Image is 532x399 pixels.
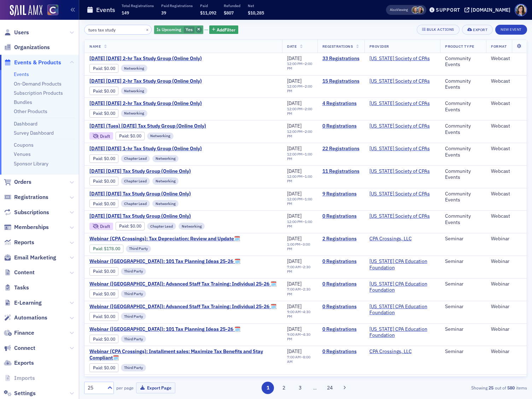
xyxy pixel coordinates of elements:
[161,10,166,16] span: 39
[287,219,303,224] time: 12:00 PM
[93,178,102,184] a: Paid
[93,246,102,251] a: Paid
[116,385,134,391] label: per page
[89,191,208,197] span: November 2025 Wednesday Tax Study Group (Online Only)
[121,290,146,297] div: Third Party
[369,146,430,152] a: [US_STATE] Society of CPAs
[369,55,430,62] span: Colorado Society of CPAs
[262,382,274,394] button: 1
[369,146,430,152] span: Colorado Society of CPAs
[287,287,312,296] div: –
[147,133,174,140] div: Networking
[93,178,104,184] span: :
[491,100,522,107] div: Webcast
[89,281,276,287] a: Webinar ([GEOGRAPHIC_DATA]): Advanced Staff Tax Training: Individual 25-26 🗓
[322,326,359,333] a: 0 Registrations
[14,284,29,292] span: Tasks
[119,223,130,229] span: :
[119,223,128,229] a: Paid
[322,191,359,197] a: 9 Registrations
[4,344,35,352] a: Connect
[14,239,34,246] span: Reports
[89,304,276,310] span: Webinar (CA): Advanced Staff Tax Training: Individual 25-26 🗓
[495,26,527,32] a: New Event
[152,177,179,184] div: Networking
[89,100,208,107] span: October 2025 Tuesday 2-hr Tax Study Group (Online Only)
[491,123,522,129] div: Webcast
[287,309,301,314] time: 9:00 AM
[322,348,359,355] a: 0 Registrations
[89,132,113,140] div: Draft
[445,100,481,113] div: Community Events
[89,78,208,84] a: [DATE] [DATE] 2-hr Tax Study Group (Online Only)
[287,107,312,116] div: –
[93,111,102,116] a: Paid
[287,281,302,287] span: [DATE]
[369,304,435,316] a: [US_STATE] CPA Education Foundation
[104,111,115,116] span: $0.00
[445,78,481,90] div: Community Events
[93,66,104,71] span: :
[89,213,208,219] span: December 2025 Wednesday Tax Study Group (Online Only)
[14,193,48,201] span: Registrations
[121,155,150,162] div: Chapter Lead
[121,110,147,117] div: Networking
[14,314,47,322] span: Automations
[93,66,102,71] a: Paid
[322,281,359,287] a: 0 Registrations
[369,213,430,219] span: Colorado Society of CPAs
[287,123,302,129] span: [DATE]
[287,258,302,264] span: [DATE]
[287,197,312,206] div: –
[93,314,102,319] a: Paid
[4,223,49,231] a: Memberships
[491,55,522,62] div: Webcast
[369,213,430,219] a: [US_STATE] Society of CPAs
[121,177,150,184] div: Chapter Lead
[104,269,115,274] span: $0.00
[287,174,312,183] time: 1:00 PM
[4,29,29,36] a: Users
[287,219,312,229] div: –
[416,6,424,14] span: Tiffany Carson
[14,59,61,66] span: Events & Products
[445,168,481,181] div: Community Events
[287,190,302,197] span: [DATE]
[248,10,264,16] span: $10,285
[287,235,302,242] span: [DATE]
[130,223,141,229] span: $0.00
[104,246,120,251] span: $178.00
[136,382,175,393] button: Export Page
[287,196,312,206] time: 1:00 PM
[287,129,312,139] time: 2:00 PM
[89,177,118,185] div: Paid: 10 - $0
[84,25,152,35] input: Search…
[119,133,128,139] a: Paid
[157,27,181,32] span: Is Upcoming
[369,123,430,129] a: [US_STATE] Society of CPAs
[287,219,312,229] time: 1:00 PM
[89,326,240,333] a: Webinar ([GEOGRAPHIC_DATA]): 101 Tax Planning Ideas 25-26 🗓
[322,236,359,242] a: 2 Registrations
[369,258,435,271] span: California CPA Education Foundation
[4,269,35,276] a: Content
[369,100,430,107] a: [US_STATE] Society of CPAs
[369,258,435,271] a: [US_STATE] CPA Education Foundation
[287,152,312,161] div: –
[369,191,430,197] a: [US_STATE] Society of CPAs
[89,146,208,152] span: September 2025 Wednesday 1-hr Tax Study Group (Online Only)
[10,5,42,16] a: SailAMX
[200,10,216,16] span: $11,092
[224,3,240,8] p: Refunded
[248,3,264,8] p: Net
[89,348,277,361] a: Webinar (CPA Crossings): Installment sales: Maximize Tax Benefits and Stay Compliant🗓️
[491,146,522,152] div: Webcast
[14,269,35,276] span: Content
[14,344,35,352] span: Connect
[491,281,522,287] div: Webinar
[473,28,487,32] div: Export
[89,213,265,219] a: [DATE] [DATE] Tax Study Group (Online Only)
[126,245,151,252] div: Third Party
[14,108,47,115] a: Other Products
[4,359,34,367] a: Exports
